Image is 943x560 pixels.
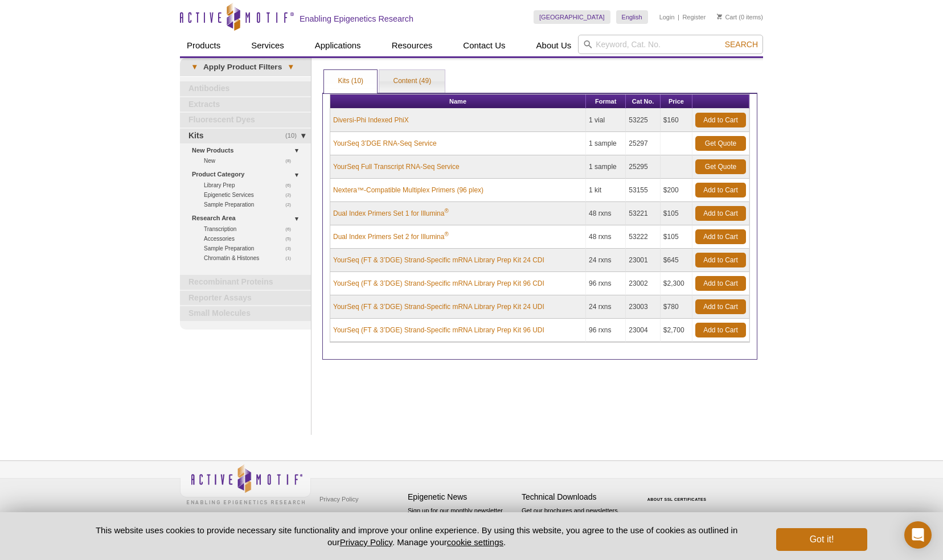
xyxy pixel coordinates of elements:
td: $160 [661,109,692,132]
a: Contact Us [456,35,512,56]
a: Reporter Assays [180,291,311,306]
td: 25297 [626,132,661,155]
button: Search [721,39,761,50]
td: $645 [661,249,692,272]
td: 23002 [626,272,661,295]
img: Your Cart [717,14,722,19]
span: (2) [285,200,297,209]
h4: Technical Downloads [522,492,630,502]
a: Content (49) [379,70,445,93]
td: 1 sample [586,132,626,155]
span: ▾ [186,62,203,72]
a: Fluorescent Dyes [180,113,311,127]
span: (3) [285,244,297,253]
td: $2,300 [661,272,692,295]
td: 23001 [626,249,661,272]
a: Dual Index Primers Set 2 for Illumina® [333,232,449,242]
div: Open Intercom Messenger [904,521,932,549]
a: Add to Cart [695,229,746,244]
p: Sign up for our monthly newsletter highlighting recent publications in the field of epigenetics. [408,506,516,545]
td: 1 kit [586,179,626,202]
h4: Epigenetic News [408,492,516,502]
a: Diversi-Phi Indexed PhiX [333,115,409,125]
td: 24 rxns [586,249,626,272]
th: Price [661,94,692,109]
td: 24 rxns [586,295,626,319]
a: Add to Cart [695,323,746,337]
a: Add to Cart [695,206,746,221]
td: 23003 [626,295,661,319]
a: YourSeq (FT & 3’DGE) Strand-Specific mRNA Library Prep Kit 24 CDI [333,255,544,265]
a: Applications [308,35,368,56]
li: | [678,10,679,24]
button: Got it! [776,528,867,551]
a: Get Quote [695,136,746,151]
a: Add to Cart [695,276,746,291]
a: (6)Library Prep [204,180,297,190]
a: YourSeq Full Transcript RNA-Seq Service [333,162,460,172]
a: (10)Kits [180,129,311,143]
span: Search [725,40,758,49]
span: (8) [285,156,297,166]
td: $105 [661,225,692,249]
a: (1)Chromatin & Histones [204,253,297,263]
a: Terms & Conditions [317,508,376,525]
td: $105 [661,202,692,225]
a: Get Quote [695,159,746,174]
th: Cat No. [626,94,661,109]
a: Nextera™-Compatible Multiplex Primers (96 plex) [333,185,483,195]
p: This website uses cookies to provide necessary site functionality and improve your online experie... [76,524,757,548]
a: Resources [385,35,440,56]
span: ▾ [282,62,300,72]
sup: ® [444,208,448,214]
td: $2,700 [661,319,692,342]
a: (8)New [204,156,297,166]
a: Recombinant Proteins [180,275,311,290]
a: Login [659,13,675,21]
td: $780 [661,295,692,319]
td: 96 rxns [586,319,626,342]
td: 53221 [626,202,661,225]
td: 53225 [626,109,661,132]
a: (2)Epigenetic Services [204,190,297,200]
td: 48 rxns [586,202,626,225]
a: Privacy Policy [340,537,392,547]
a: Add to Cart [695,183,746,197]
a: (6)Transcription [204,224,297,234]
img: Active Motif, [180,461,311,507]
a: YourSeq 3’DGE RNA-Seq Service [333,138,437,149]
a: Services [244,35,291,56]
a: English [616,10,648,24]
span: (6) [285,224,297,234]
td: 1 vial [586,109,626,132]
a: Kits (10) [324,70,377,93]
th: Format [586,94,626,109]
a: Small Molecules [180,306,311,321]
td: 1 sample [586,155,626,179]
td: 23004 [626,319,661,342]
td: 53155 [626,179,661,202]
td: 48 rxns [586,225,626,249]
a: Register [682,13,706,21]
span: (1) [285,253,297,263]
h2: Enabling Epigenetics Research [300,14,413,24]
a: Cart [717,13,737,21]
a: Extracts [180,97,311,112]
a: YourSeq (FT & 3’DGE) Strand-Specific mRNA Library Prep Kit 24 UDI [333,302,544,312]
a: ABOUT SSL CERTIFICATES [647,497,707,501]
button: cookie settings [447,537,503,547]
sup: ® [444,231,448,237]
p: Get our brochures and newsletters, or request them by mail. [522,506,630,535]
a: (5)Accessories [204,234,297,244]
td: 53222 [626,225,661,249]
a: (3)Sample Preparation [204,244,297,253]
a: Research Area [192,212,304,224]
span: (5) [285,234,297,244]
td: 25295 [626,155,661,179]
a: Dual Index Primers Set 1 for Illumina® [333,208,449,219]
a: Add to Cart [695,253,746,267]
th: Name [330,94,586,109]
a: Add to Cart [695,113,746,127]
td: 96 rxns [586,272,626,295]
a: YourSeq (FT & 3’DGE) Strand-Specific mRNA Library Prep Kit 96 CDI [333,278,544,289]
